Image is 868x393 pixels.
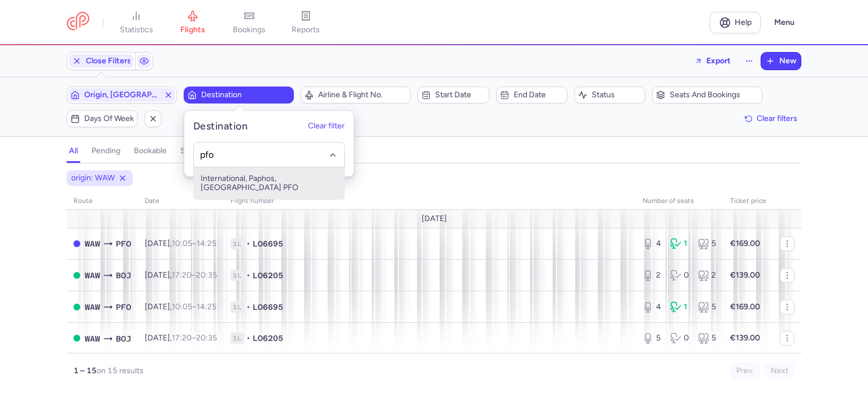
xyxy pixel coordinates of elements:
[145,302,216,312] span: [DATE],
[767,12,801,33] button: Menu
[233,25,266,35] span: bookings
[231,238,244,249] span: 1L
[73,335,80,342] span: OPEN
[231,301,244,313] span: 1L
[643,301,661,313] div: 4
[67,87,177,103] button: Origin, [GEOGRAPHIC_DATA]
[318,90,407,100] span: Airline & Flight No.
[308,122,345,131] button: Clear filter
[246,270,250,281] span: •
[698,301,717,313] div: 5
[180,25,205,35] span: flights
[301,87,411,103] button: Airline & Flight No.
[698,270,717,281] div: 2
[145,333,217,343] span: [DATE],
[85,237,100,250] span: WAW
[710,12,761,33] a: Help
[643,332,661,344] div: 5
[246,238,250,249] span: •
[687,52,738,70] button: Export
[730,270,760,280] strong: €139.00
[69,146,78,156] h4: all
[164,10,221,35] a: flights
[735,18,752,27] span: Help
[193,120,248,133] h5: Destination
[172,270,192,280] time: 17:20
[670,332,689,344] div: 0
[636,193,723,210] th: number of seats
[592,90,641,100] span: Status
[85,269,100,282] span: Frederic Chopin, Warsaw, Poland
[231,332,244,344] span: 1L
[67,53,135,70] button: Close Filters
[116,269,131,282] span: Bourgas, Burgas, Bulgaria
[67,193,138,210] th: route
[92,146,120,156] h4: pending
[757,114,797,123] span: Clear filters
[172,302,216,312] span: –
[224,193,636,210] th: Flight number
[196,333,217,343] time: 20:35
[292,25,320,35] span: reports
[418,87,489,103] button: Start date
[422,214,447,223] span: [DATE]
[138,193,224,210] th: date
[73,304,80,310] span: OPEN
[73,366,97,375] strong: 1 – 15
[246,332,250,344] span: •
[698,332,717,344] div: 5
[670,238,689,249] div: 1
[116,237,131,250] span: PFO
[761,53,801,70] button: New
[172,239,216,248] span: –
[253,332,283,344] span: LO6205
[172,302,192,312] time: 10:05
[197,239,216,248] time: 14:25
[253,238,283,249] span: LO6695
[200,148,338,161] input: -searchbox
[514,90,563,100] span: End date
[496,87,567,103] button: End date
[116,332,131,345] span: Bourgas, Burgas, Bulgaria
[643,270,661,281] div: 2
[67,12,89,33] a: CitizenPlane red outlined logo
[670,90,758,100] span: Seats and bookings
[86,57,131,66] span: Close Filters
[73,272,80,279] span: OPEN
[231,270,244,281] span: 1L
[134,146,167,156] h4: bookable
[194,167,344,199] span: International, Paphos, [GEOGRAPHIC_DATA] PFO
[196,270,217,280] time: 20:35
[765,362,795,379] button: Next
[730,302,760,312] strong: €169.00
[670,301,689,313] div: 1
[97,366,144,375] span: on 15 results
[741,110,801,127] button: Clear filters
[779,57,796,66] span: New
[145,270,217,280] span: [DATE],
[652,87,762,103] button: Seats and bookings
[71,172,115,184] span: origin: WAW
[67,110,138,127] button: Days of week
[435,90,485,100] span: Start date
[145,239,216,248] span: [DATE],
[116,301,131,313] span: PFO
[84,90,159,100] span: Origin, [GEOGRAPHIC_DATA]
[670,270,689,281] div: 0
[184,87,294,103] button: Destination
[253,301,283,313] span: LO6695
[108,10,164,35] a: statistics
[574,87,645,103] button: Status
[172,270,217,280] span: –
[246,301,250,313] span: •
[120,25,153,35] span: statistics
[197,302,216,312] time: 14:25
[706,57,731,65] span: Export
[85,301,100,313] span: Frederic Chopin, Warsaw, Poland
[723,193,773,210] th: Ticket price
[180,146,210,156] h4: sold out
[730,239,760,248] strong: €169.00
[172,333,192,343] time: 17:20
[84,114,134,123] span: Days of week
[85,332,100,345] span: Frederic Chopin, Warsaw, Poland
